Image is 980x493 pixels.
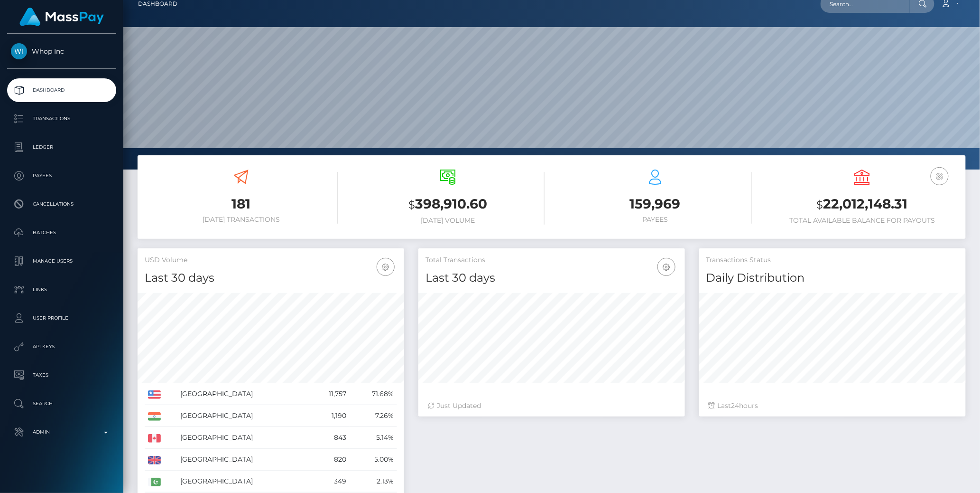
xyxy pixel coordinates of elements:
[309,427,350,449] td: 843
[7,78,116,102] a: Dashboard
[145,216,338,224] h6: [DATE] Transactions
[148,412,161,421] img: IN.png
[409,198,416,211] small: $
[177,427,309,449] td: [GEOGRAPHIC_DATA]
[350,427,397,449] td: 5.14%
[559,195,752,213] h3: 159,969
[7,306,116,330] a: User Profile
[11,169,112,183] p: Payees
[425,270,678,286] h4: Last 30 days
[352,217,545,225] h6: [DATE] Volume
[350,471,397,493] td: 2.13%
[428,401,675,411] div: Just Updated
[11,311,112,325] p: User Profile
[11,140,112,154] p: Ledger
[148,456,161,465] img: GB.png
[11,197,112,211] p: Cancellations
[7,135,116,159] a: Ledger
[7,221,116,245] a: Batches
[145,195,338,213] h3: 181
[766,217,959,225] h6: Total Available Balance for Payouts
[706,270,959,286] h4: Daily Distribution
[350,449,397,471] td: 5.00%
[177,405,309,427] td: [GEOGRAPHIC_DATA]
[731,401,740,410] span: 24
[148,478,161,486] img: PK.png
[11,368,112,382] p: Taxes
[309,449,350,471] td: 820
[7,420,116,444] a: Admin
[11,254,112,268] p: Manage Users
[11,397,112,411] p: Search
[309,471,350,493] td: 349
[11,43,27,59] img: Whop Inc
[7,278,116,302] a: Links
[177,449,309,471] td: [GEOGRAPHIC_DATA]
[177,471,309,493] td: [GEOGRAPHIC_DATA]
[309,383,350,405] td: 11,757
[7,335,116,359] a: API Keys
[19,8,104,26] img: MassPay Logo
[11,425,112,439] p: Admin
[177,383,309,405] td: [GEOGRAPHIC_DATA]
[350,405,397,427] td: 7.26%
[709,401,956,411] div: Last hours
[7,47,116,56] span: Whop Inc
[7,363,116,387] a: Taxes
[352,195,545,214] h3: 398,910.60
[425,256,678,265] h5: Total Transactions
[559,216,752,224] h6: Payees
[11,226,112,240] p: Batches
[148,390,161,399] img: US.png
[148,434,161,443] img: CA.png
[7,249,116,273] a: Manage Users
[309,405,350,427] td: 1,190
[11,83,112,97] p: Dashboard
[7,107,116,131] a: Transactions
[145,270,397,286] h4: Last 30 days
[7,192,116,216] a: Cancellations
[706,256,959,265] h5: Transactions Status
[11,340,112,354] p: API Keys
[11,283,112,297] p: Links
[350,383,397,405] td: 71.68%
[7,392,116,416] a: Search
[817,198,823,211] small: $
[7,164,116,188] a: Payees
[145,256,397,265] h5: USD Volume
[766,195,959,214] h3: 22,012,148.31
[11,112,112,126] p: Transactions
